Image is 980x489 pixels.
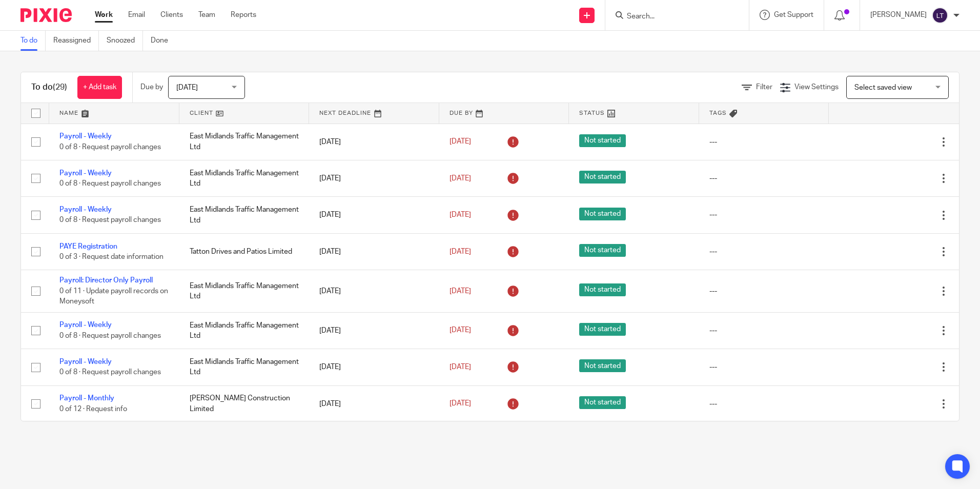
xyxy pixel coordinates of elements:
[53,83,67,91] span: (29)
[579,208,626,220] span: Not started
[59,144,161,151] span: 0 of 8 · Request payroll changes
[59,170,112,177] a: Payroll - Weekly
[59,369,161,376] span: 0 of 8 · Request payroll changes
[870,10,927,20] p: [PERSON_NAME]
[709,325,819,336] div: ---
[21,8,72,22] img: Pixie
[709,173,819,184] div: ---
[179,197,310,233] td: East Midlands Traffic Management Ltd
[176,84,198,91] span: [DATE]
[709,362,819,372] div: ---
[179,233,310,270] td: Tatton Drives and Patios Limited
[107,31,143,51] a: Snoozed
[309,349,439,385] td: [DATE]
[179,312,310,349] td: East Midlands Traffic Management Ltd
[128,10,145,20] a: Email
[709,110,727,116] span: Tags
[151,31,176,51] a: Done
[309,385,439,422] td: [DATE]
[140,82,163,92] p: Due by
[59,288,168,305] span: 0 of 11 · Update payroll records on Moneysoft
[794,84,839,91] span: View Settings
[450,175,471,182] span: [DATE]
[309,197,439,233] td: [DATE]
[626,12,718,22] input: Search
[709,399,819,409] div: ---
[309,233,439,270] td: [DATE]
[309,124,439,160] td: [DATE]
[179,385,310,422] td: [PERSON_NAME] Construction Limited
[59,217,161,224] span: 0 of 8 · Request payroll changes
[59,358,112,365] a: Payroll - Weekly
[59,321,112,329] a: Payroll - Weekly
[53,31,99,51] a: Reassigned
[854,84,912,91] span: Select saved view
[450,400,471,407] span: [DATE]
[95,10,113,20] a: Work
[579,171,626,184] span: Not started
[59,395,114,402] a: Payroll - Monthly
[450,363,471,371] span: [DATE]
[756,84,772,91] span: Filter
[579,396,626,409] span: Not started
[179,270,310,312] td: East Midlands Traffic Management Ltd
[709,286,819,296] div: ---
[231,10,256,20] a: Reports
[450,288,471,295] span: [DATE]
[450,138,471,146] span: [DATE]
[309,270,439,312] td: [DATE]
[59,180,161,187] span: 0 of 8 · Request payroll changes
[579,134,626,147] span: Not started
[59,206,112,213] a: Payroll - Weekly
[709,247,819,257] div: ---
[21,31,46,51] a: To do
[579,323,626,336] span: Not started
[450,248,471,255] span: [DATE]
[309,160,439,196] td: [DATE]
[77,76,122,99] a: + Add task
[179,160,310,196] td: East Midlands Traffic Management Ltd
[59,243,117,250] a: PAYE Registration
[932,7,948,24] img: svg%3E
[579,359,626,372] span: Not started
[59,405,127,413] span: 0 of 12 · Request info
[579,283,626,296] span: Not started
[450,327,471,334] span: [DATE]
[450,211,471,218] span: [DATE]
[59,332,161,339] span: 0 of 8 · Request payroll changes
[774,11,813,18] span: Get Support
[160,10,183,20] a: Clients
[59,133,112,140] a: Payroll - Weekly
[579,244,626,257] span: Not started
[59,253,164,260] span: 0 of 3 · Request date information
[31,82,67,93] h1: To do
[709,210,819,220] div: ---
[179,349,310,385] td: East Midlands Traffic Management Ltd
[198,10,215,20] a: Team
[179,124,310,160] td: East Midlands Traffic Management Ltd
[309,312,439,349] td: [DATE]
[709,137,819,147] div: ---
[59,277,153,284] a: Payroll: Director Only Payroll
